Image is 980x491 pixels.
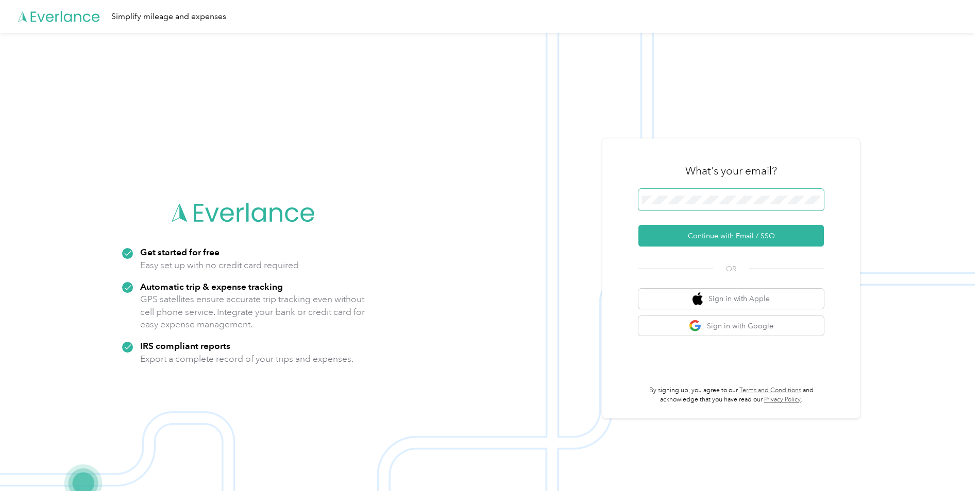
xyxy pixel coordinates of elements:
a: Privacy Policy [764,396,801,404]
p: Easy set up with no credit card required [140,259,299,272]
button: google logoSign in with Google [638,316,824,336]
button: Continue with Email / SSO [638,225,824,247]
strong: Automatic trip & expense tracking [140,281,283,292]
strong: Get started for free [140,247,219,257]
img: google logo [689,320,702,332]
h3: What's your email? [685,164,777,178]
span: OR [713,264,749,274]
div: Simplify mileage and expenses [111,10,226,23]
p: By signing up, you agree to our and acknowledge that you have read our . [638,386,824,404]
img: apple logo [692,292,703,305]
a: Terms and Conditions [739,387,801,394]
p: Export a complete record of your trips and expenses. [140,353,353,365]
button: apple logoSign in with Apple [638,289,824,309]
p: GPS satellites ensure accurate trip tracking even without cell phone service. Integrate your bank... [140,293,365,331]
strong: IRS compliant reports [140,340,230,351]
